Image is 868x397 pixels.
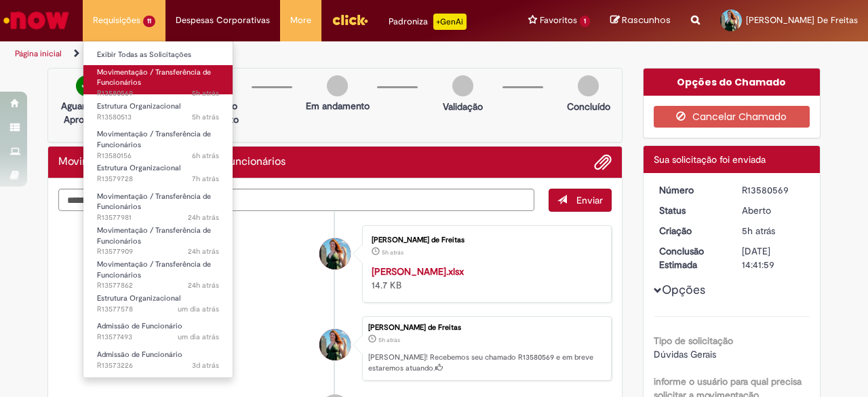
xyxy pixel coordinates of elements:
div: Jessica Nadolni de Freitas [319,238,351,269]
time: 30/09/2025 10:41:56 [742,225,775,237]
div: Jessica Nadolni de Freitas [319,329,351,360]
span: Estrutura Organizacional [97,293,180,303]
span: More [290,14,311,27]
div: Padroniza [389,14,467,30]
span: Estrutura Organizacional [97,101,180,111]
span: Despesas Corporativas [176,14,270,27]
span: 5h atrás [378,336,400,344]
span: Rascunhos [622,14,671,26]
time: 30/09/2025 10:41:47 [382,248,403,257]
span: um dia atrás [178,332,219,342]
span: R13580513 [97,112,219,123]
p: Em andamento [306,99,370,113]
div: Aberto [742,204,805,217]
time: 30/09/2025 10:41:56 [378,336,400,344]
dt: Número [649,183,732,197]
time: 29/09/2025 15:08:44 [178,304,219,314]
span: Admissão de Funcionário [97,321,182,331]
button: Enviar [549,189,612,212]
time: 30/09/2025 08:33:01 [192,174,219,184]
a: Aberto R13580156 : Movimentação / Transferência de Funcionários [83,127,233,156]
div: Opções do Chamado [644,69,821,96]
p: +GenAi [433,14,467,30]
img: click_logo_yellow_360x200.png [332,10,368,30]
button: Cancelar Chamado [654,106,810,128]
span: Movimentação / Transferência de Funcionários [97,67,211,88]
a: Aberto R13579728 : Estrutura Organizacional [83,161,233,186]
div: [DATE] 14:41:59 [742,244,805,271]
a: Aberto R13577493 : Admissão de Funcionário [83,319,233,344]
a: Exibir Todas as Solicitações [83,48,233,62]
span: R13580569 [97,88,219,99]
span: R13577909 [97,246,219,257]
span: R13579728 [97,174,219,185]
span: R13577862 [97,280,219,291]
img: ServiceNow [1,7,71,34]
a: Página inicial [15,48,62,59]
span: Movimentação / Transferência de Funcionários [97,191,211,212]
span: R13577493 [97,332,219,343]
img: check-circle-green.png [76,75,97,96]
dt: Criação [649,224,732,238]
a: Rascunhos [610,14,671,27]
img: img-circle-grey.png [578,75,599,96]
span: 3d atrás [192,360,219,371]
time: 29/09/2025 15:59:17 [188,212,219,223]
span: R13577578 [97,304,219,315]
span: 5h atrás [192,112,219,122]
a: [PERSON_NAME].xlsx [372,265,464,278]
span: Estrutura Organizacional [97,163,180,173]
span: 1 [580,16,590,27]
span: Admissão de Funcionário [97,349,182,360]
b: Tipo de solicitação [654,335,733,347]
ul: Trilhas de página [10,41,568,67]
span: Movimentação / Transferência de Funcionários [97,129,211,150]
span: 5h atrás [742,225,775,237]
button: Adicionar anexos [594,153,612,171]
div: [PERSON_NAME] de Freitas [368,324,604,332]
time: 29/09/2025 14:56:57 [178,332,219,342]
h2: Movimentação / Transferência de Funcionários Histórico de tíquete [58,156,285,168]
span: Movimentação / Transferência de Funcionários [97,225,211,246]
li: Jessica Nadolni de Freitas [58,316,612,381]
span: Dúvidas Gerais [654,348,716,360]
span: R13577981 [97,212,219,223]
span: Enviar [576,194,603,206]
dt: Status [649,204,732,217]
div: R13580569 [742,183,805,197]
span: 5h atrás [192,88,219,98]
span: 11 [143,16,155,27]
a: Aberto R13577909 : Movimentação / Transferência de Funcionários [83,223,233,252]
a: Aberto R13577578 : Estrutura Organizacional [83,291,233,316]
p: [PERSON_NAME]! Recebemos seu chamado R13580569 e em breve estaremos atuando. [368,352,604,373]
span: Requisições [93,14,140,27]
span: 7h atrás [192,174,219,184]
span: 24h atrás [188,280,219,290]
time: 30/09/2025 09:38:19 [192,151,219,161]
div: [PERSON_NAME] de Freitas [372,236,597,244]
time: 27/09/2025 16:27:45 [192,360,219,371]
p: Concluído [567,100,610,113]
div: 14.7 KB [372,265,597,292]
a: Aberto R13580513 : Estrutura Organizacional [83,99,233,124]
textarea: Digite sua mensagem aqui... [58,189,534,211]
img: img-circle-grey.png [327,75,348,96]
dt: Conclusão Estimada [649,244,732,271]
p: Validação [443,100,483,113]
img: img-circle-grey.png [452,75,473,96]
span: 24h atrás [188,212,219,223]
span: R13580156 [97,151,219,162]
a: Aberto R13577981 : Movimentação / Transferência de Funcionários [83,189,233,219]
span: um dia atrás [178,304,219,314]
time: 29/09/2025 15:43:50 [188,280,219,290]
a: Aberto R13577862 : Movimentação / Transferência de Funcionários [83,257,233,286]
ul: Requisições [83,41,233,378]
div: 30/09/2025 10:41:56 [742,224,805,238]
span: 24h atrás [188,246,219,257]
a: Aberto R13573226 : Admissão de Funcionário [83,347,233,373]
span: R13573226 [97,360,219,371]
a: Aberto R13580569 : Movimentação / Transferência de Funcionários [83,65,233,94]
span: Movimentação / Transferência de Funcionários [97,259,211,280]
span: 5h atrás [382,248,403,257]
